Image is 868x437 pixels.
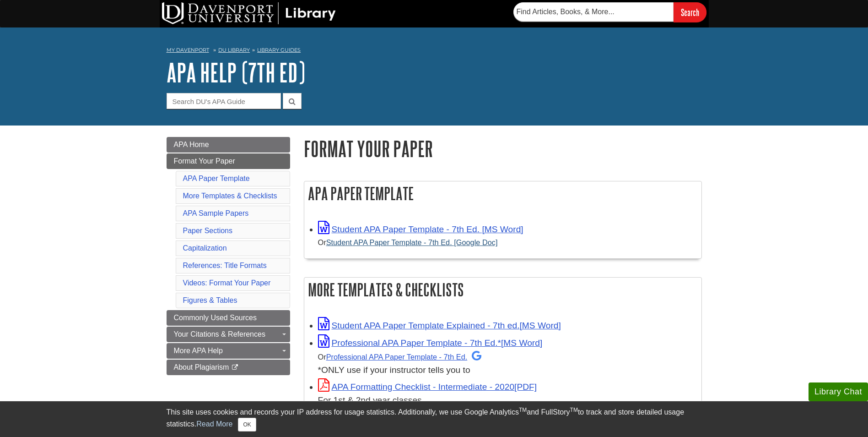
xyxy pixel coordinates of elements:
[183,244,227,252] a: Capitalization
[326,353,482,361] a: Professional APA Paper Template - 7th Ed.
[167,360,290,375] a: About Plagiarism
[318,394,697,407] div: For 1st & 2nd year classes
[167,93,281,109] input: Search DU's APA Guide
[809,382,868,401] button: Library Chat
[304,137,702,160] h1: Format Your Paper
[238,418,256,432] button: Close
[183,209,249,217] a: APA Sample Papers
[162,2,336,24] img: DU Library
[174,314,257,322] span: Commonly Used Sources
[318,321,561,330] a: Link opens in new window
[167,137,290,153] a: APA Home
[174,363,229,371] span: About Plagiarism
[183,175,250,182] a: APA Paper Template
[174,141,209,148] span: APA Home
[318,224,523,234] a: Link opens in new window
[304,278,701,302] h2: More Templates & Checklists
[570,407,578,413] sup: TM
[318,353,482,361] small: Or
[318,382,537,392] a: Link opens in new window
[183,192,277,200] a: More Templates & Checklists
[167,407,702,432] div: This site uses cookies and records your IP address for usage statistics. Additionally, we use Goo...
[318,350,697,377] div: *ONLY use if your instructor tells you to
[183,279,271,287] a: Videos: Format Your Paper
[183,296,237,304] a: Figures & Tables
[183,262,267,269] a: References: Title Formats
[167,137,290,375] div: Guide Page Menu
[167,153,290,169] a: Format Your Paper
[167,343,290,359] a: More APA Help
[257,47,301,53] a: Library Guides
[167,58,305,87] a: APA Help (7th Ed)
[174,157,235,165] span: Format Your Paper
[513,2,706,22] form: Searches DU Library's articles, books, and more
[318,238,498,246] small: Or
[167,310,290,326] a: Commonly Used Sources
[318,338,543,348] a: Link opens in new window
[674,2,706,22] input: Search
[196,420,232,428] a: Read More
[519,407,527,413] sup: TM
[183,227,233,235] a: Paper Sections
[326,238,498,246] a: Student APA Paper Template - 7th Ed. [Google Doc]
[174,347,223,355] span: More APA Help
[167,327,290,342] a: Your Citations & References
[304,181,701,206] h2: APA Paper Template
[513,2,674,22] input: Find Articles, Books, & More...
[231,365,239,371] i: This link opens in a new window
[174,330,265,338] span: Your Citations & References
[167,46,209,54] a: My Davenport
[218,47,250,53] a: DU Library
[167,44,702,59] nav: breadcrumb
